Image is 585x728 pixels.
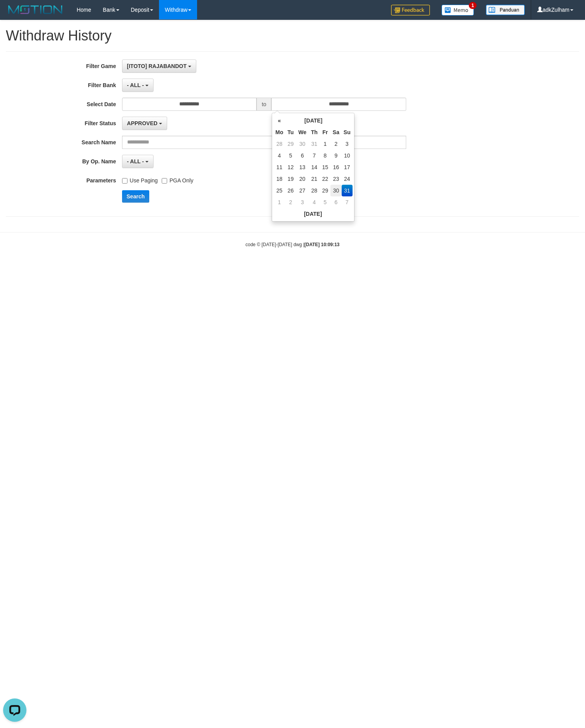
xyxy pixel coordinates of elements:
[162,178,167,184] input: PGA Only
[304,242,339,247] strong: [DATE] 10:09:13
[274,208,353,220] th: [DATE]
[320,185,330,196] td: 29
[122,59,196,73] button: [ITOTO] RAJABANDOT
[320,138,330,150] td: 1
[320,150,330,161] td: 8
[342,150,353,161] td: 10
[274,185,285,196] td: 25
[285,126,296,138] th: Tu
[285,196,296,208] td: 2
[162,174,193,184] label: PGA Only
[320,196,330,208] td: 5
[285,185,296,196] td: 26
[330,126,342,138] th: Sa
[309,150,320,161] td: 7
[342,161,353,173] td: 17
[127,120,158,126] span: APPROVED
[127,63,187,69] span: [ITOTO] RAJABANDOT
[257,98,271,111] span: to
[6,4,65,16] img: MOTION_logo.png
[122,155,154,168] button: - ALL -
[3,3,26,26] button: Open LiveChat chat widget
[330,138,342,150] td: 2
[330,185,342,196] td: 30
[391,5,430,16] img: Feedback.jpg
[122,174,158,184] label: Use Paging
[309,161,320,173] td: 14
[285,161,296,173] td: 12
[127,82,144,88] span: - ALL -
[296,126,309,138] th: We
[6,28,579,44] h1: Withdraw History
[309,173,320,185] td: 21
[274,196,285,208] td: 1
[330,173,342,185] td: 23
[342,185,353,196] td: 31
[122,178,127,184] input: Use Paging
[330,150,342,161] td: 9
[274,138,285,150] td: 28
[296,196,309,208] td: 3
[127,158,144,164] span: - ALL -
[442,5,474,16] img: Button%20Memo.svg
[285,138,296,150] td: 29
[285,115,342,126] th: [DATE]
[296,173,309,185] td: 20
[296,150,309,161] td: 6
[274,115,285,126] th: «
[309,196,320,208] td: 4
[469,2,477,9] span: 1
[309,126,320,138] th: Th
[320,161,330,173] td: 15
[274,161,285,173] td: 11
[342,173,353,185] td: 24
[330,161,342,173] td: 16
[246,242,340,247] small: code © [DATE]-[DATE] dwg |
[274,173,285,185] td: 18
[342,126,353,138] th: Su
[122,117,167,130] button: APPROVED
[285,173,296,185] td: 19
[296,138,309,150] td: 30
[342,138,353,150] td: 3
[122,190,150,203] button: Search
[320,173,330,185] td: 22
[342,196,353,208] td: 7
[309,138,320,150] td: 31
[274,150,285,161] td: 4
[486,5,525,15] img: panduan.png
[296,161,309,173] td: 13
[122,79,154,92] button: - ALL -
[309,185,320,196] td: 28
[285,150,296,161] td: 5
[330,196,342,208] td: 6
[296,185,309,196] td: 27
[274,126,285,138] th: Mo
[320,126,330,138] th: Fr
